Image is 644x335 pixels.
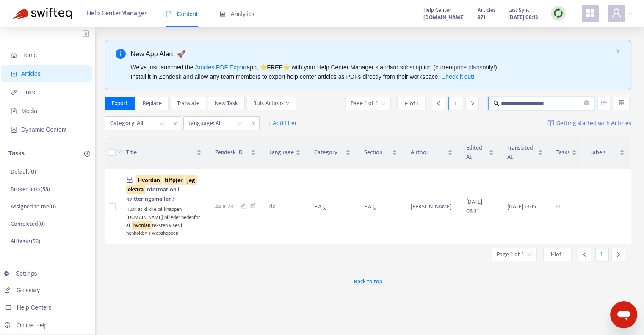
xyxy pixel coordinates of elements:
[112,99,128,108] span: Export
[117,149,122,154] span: down
[423,12,465,22] a: [DOMAIN_NAME]
[11,237,40,246] p: All tasks ( 58 )
[208,97,245,110] button: New Task
[585,8,595,18] span: appstore
[404,136,460,169] th: Author
[590,148,618,157] span: Labels
[215,148,249,157] span: Zendesk ID
[21,108,37,114] span: Media
[131,49,613,59] div: New App Alert! 🚀
[177,99,199,108] span: Translate
[248,119,259,129] span: close
[584,100,589,105] span: close-circle
[11,219,45,228] p: Completed ( 0 )
[423,6,451,15] span: Help Center
[166,11,172,17] span: book
[126,175,197,204] span: information i kvitteringsmailen?
[136,97,169,110] button: Replace
[215,202,237,211] span: 441028 ...
[126,176,133,183] span: lock
[136,175,162,185] sqkw: Hvordan
[170,119,181,129] span: close
[126,204,202,237] div: Husk at klikke på knappen [DOMAIN_NAME] billeder nedenfor af, teksten vises i henholdsvis webshoppen
[583,136,631,169] th: Labels
[307,169,358,244] td: F.A.Q.
[436,100,442,106] span: left
[269,148,294,157] span: Language
[220,11,254,17] span: Analytics
[253,99,290,108] span: Bulk Actions
[163,175,184,185] sqkw: tilføjer
[8,149,25,159] p: Tasks
[132,221,152,230] sqkw: hvordan
[601,100,607,106] span: unordered-list
[267,64,282,71] b: FREE
[454,64,483,71] a: price plans
[246,97,296,110] button: Bulk Actionsdown
[21,70,41,77] span: Articles
[285,101,290,105] span: down
[11,127,17,133] span: container
[582,252,588,257] span: left
[263,169,307,244] td: da
[597,97,611,110] button: unordered-list
[21,126,66,133] span: Dynamic Content
[185,175,197,185] sqkw: jeg
[466,143,487,162] span: Edited At
[195,64,246,71] a: Articles PDF Export
[547,116,631,130] a: Getting started with Articles
[611,8,622,18] span: user
[11,167,36,176] p: Default ( 0 )
[508,13,538,22] strong: [DATE] 08:13
[126,148,195,157] span: Title
[615,252,621,257] span: right
[478,6,495,15] span: Articles
[411,148,446,157] span: Author
[478,13,485,22] strong: 871
[87,6,147,22] span: Help Center Manager
[448,97,462,110] div: 1
[220,11,226,17] span: area-chart
[550,136,583,169] th: Tasks
[11,52,17,58] span: home
[459,136,500,169] th: Edited At
[166,11,198,17] span: Content
[208,136,263,169] th: Zendesk ID
[314,148,344,157] span: Category
[262,116,304,130] button: + Add filter
[131,63,613,81] div: We've just launched the app, ⭐ ⭐️ with your Help Center Manager standard subscription (current on...
[556,148,570,157] span: Tasks
[500,136,550,169] th: Translated At
[4,287,40,293] a: Glossary
[11,89,17,95] span: link
[11,108,17,114] span: file-image
[17,304,52,311] span: Help Centers
[357,136,404,169] th: Section
[143,99,162,108] span: Replace
[584,100,589,108] span: close-circle
[553,8,564,19] img: sync.dc5367851b00ba804db3.png
[4,322,47,329] a: Online Help
[263,136,307,169] th: Language
[215,99,238,108] span: New Task
[116,49,126,59] span: info-circle
[493,100,499,106] span: search
[556,119,631,128] span: Getting started with Articles
[13,8,72,19] img: Swifteq
[507,202,536,211] span: [DATE] 13:15
[105,97,135,110] button: Export
[21,89,35,96] span: Links
[466,197,482,216] span: [DATE] 08:31
[11,71,17,77] span: account-book
[404,99,419,108] span: 1 - 1 of 1
[126,185,145,194] sqkw: ekstra
[595,248,608,261] div: 1
[547,120,554,127] img: image-link
[11,185,50,194] p: Broken links ( 58 )
[441,73,474,80] a: Check it out!
[550,169,583,244] td: 0
[11,202,56,211] p: Assigned to me ( 0 )
[507,143,536,162] span: Translated At
[119,136,208,169] th: Title
[508,6,530,15] span: Last Sync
